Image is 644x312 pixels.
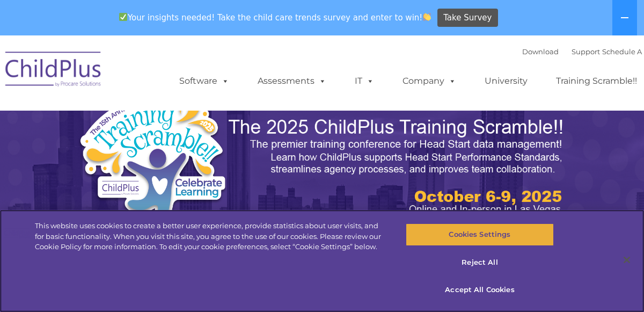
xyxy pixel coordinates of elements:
div: This website uses cookies to create a better user experience, provide statistics about user visit... [35,221,386,252]
img: 👏 [423,13,431,21]
button: Close [615,248,639,272]
span: Your insights needed! Take the child care trends survey and enter to win! [114,7,436,28]
a: Company [392,70,467,92]
button: Cookies Settings [406,223,554,246]
a: Support [572,47,600,56]
button: Accept All Cookies [406,279,554,301]
a: Download [522,47,559,56]
span: Last name [144,71,177,79]
img: ✅ [119,13,127,21]
span: Take Survey [443,9,492,27]
button: Reject All [406,251,554,274]
a: Software [169,70,240,92]
a: University [474,70,538,92]
a: IT [344,70,385,92]
a: Assessments [247,70,337,92]
span: Phone number [144,115,189,123]
a: Take Survey [437,9,498,27]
